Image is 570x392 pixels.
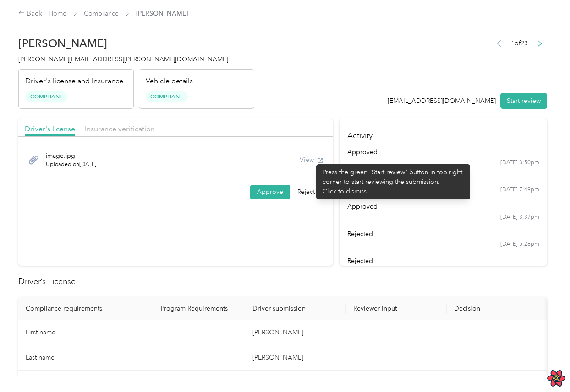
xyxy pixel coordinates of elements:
[146,76,193,87] p: Vehicle details
[346,297,447,320] th: Reviewer input
[25,91,67,102] span: Compliant
[297,188,315,196] span: Reject
[46,151,97,161] span: image.jpg
[49,10,66,17] a: Home
[18,320,153,345] td: First name
[500,213,539,221] time: [DATE] 3:37pm
[347,147,539,157] div: approved
[153,320,245,345] td: -
[447,297,543,320] th: Decision
[245,320,346,345] td: [PERSON_NAME]
[18,275,547,288] h2: Driver’s License
[153,345,245,371] td: -
[547,369,565,387] button: Open React Query Devtools
[347,229,539,239] div: rejected
[347,175,539,184] div: approved
[347,202,539,211] div: approved
[500,240,539,248] time: [DATE] 5:28pm
[511,38,528,48] span: 1 of 23
[18,55,228,63] span: [PERSON_NAME][EMAIL_ADDRESS][PERSON_NAME][DOMAIN_NAME]
[85,124,155,133] span: Insurance verification
[18,297,153,320] th: Compliance requirements
[18,37,254,50] h2: [PERSON_NAME]
[500,186,539,194] time: [DATE] 7:49pm
[18,345,153,371] td: Last name
[153,297,245,320] th: Program Requirements
[353,328,355,336] span: -
[26,354,55,361] span: Last name
[388,96,496,106] div: [EMAIL_ADDRESS][DOMAIN_NAME]
[245,297,346,320] th: Driver submission
[18,8,42,19] div: Back
[347,256,539,266] div: rejected
[353,354,355,361] span: -
[340,118,547,147] h4: Activity
[519,341,570,392] iframe: Everlance-gr Chat Button Frame
[26,328,55,336] span: First name
[25,76,123,87] p: Driver's license and Insurance
[500,159,539,167] time: [DATE] 3:50pm
[257,188,283,196] span: Approve
[136,9,188,18] span: [PERSON_NAME]
[84,10,119,17] a: Compliance
[46,161,97,169] span: Uploaded on [DATE]
[25,124,75,133] span: Driver's license
[245,345,346,371] td: [PERSON_NAME]
[500,93,547,109] button: Start review
[146,91,188,102] span: Compliant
